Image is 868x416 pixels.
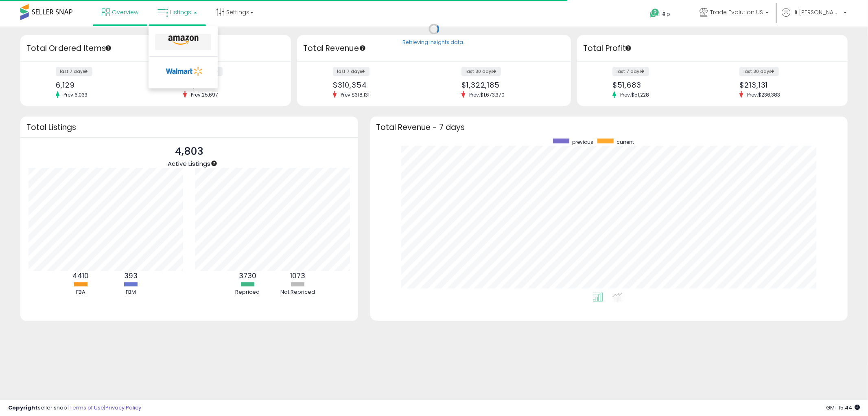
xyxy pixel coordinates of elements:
label: last 30 days [461,67,501,76]
b: 1073 [290,271,305,281]
div: $51,683 [612,81,706,89]
p: 4,803 [168,144,210,159]
label: last 7 days [56,67,92,76]
span: Trade Evolution US [710,8,763,16]
h3: Total Listings [26,124,352,130]
a: Help [643,2,687,26]
h3: Total Ordered Items [26,43,285,54]
div: Not Repriced [273,288,322,296]
div: FBA [56,288,105,296]
div: FBM [106,288,155,296]
a: Hi [PERSON_NAME] [782,8,847,26]
div: $310,354 [333,81,428,89]
label: last 7 days [612,67,649,76]
h3: Total Profit [583,43,842,54]
div: Tooltip anchor [359,44,366,52]
span: Active Listings [168,159,210,168]
span: Prev: 6,033 [59,91,92,98]
i: Get Help [649,8,660,18]
div: $1,322,185 [461,81,557,89]
div: Repriced [223,288,272,296]
label: last 7 days [333,67,370,76]
span: Prev: $236,383 [743,91,784,98]
span: current [617,139,634,145]
div: Tooltip anchor [625,44,632,52]
b: 4410 [72,271,89,281]
div: Retrieving insights data.. [402,39,466,46]
span: Prev: $318,131 [337,91,374,98]
b: 3730 [239,271,256,281]
span: Listings [170,8,191,16]
div: 6,129 [56,81,149,89]
h3: Total Revenue - 7 days [376,124,842,130]
span: Prev: 25,697 [187,91,222,98]
div: $213,131 [739,81,833,89]
b: 393 [124,271,138,281]
span: Help [660,11,671,18]
span: previous [572,139,593,145]
span: Hi [PERSON_NAME] [792,8,841,16]
label: last 30 days [739,67,779,76]
div: Tooltip anchor [105,44,112,52]
span: Prev: $51,228 [616,91,653,98]
div: Tooltip anchor [210,160,218,167]
span: Prev: $1,673,370 [465,91,509,98]
div: 24,780 [183,81,277,89]
h3: Total Revenue [303,43,565,54]
span: Overview [112,8,138,16]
